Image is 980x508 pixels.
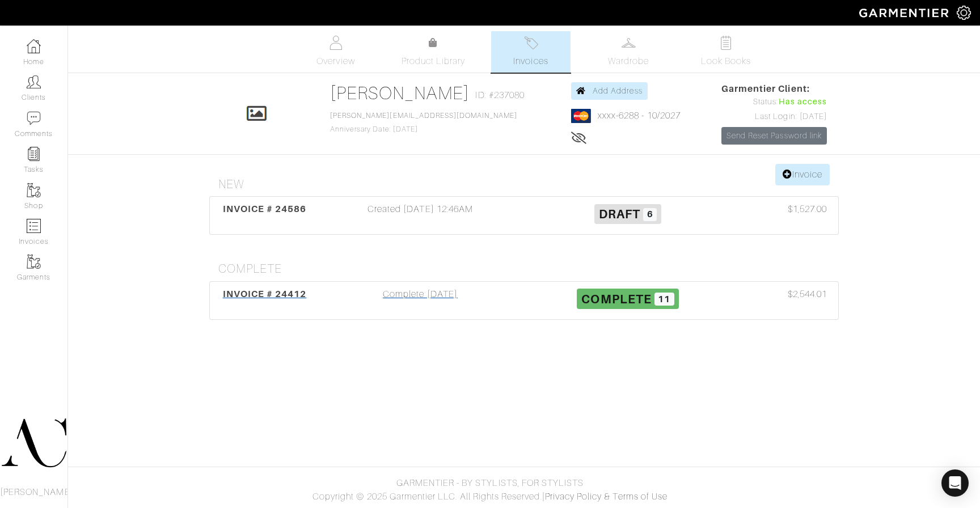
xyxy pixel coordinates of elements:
img: reminder-icon-8004d30b9f0a5d33ae49ab947aed9ed385cf756f9e5892f1edd6e32f2345188e.png [27,147,41,161]
a: Look Books [686,31,766,73]
a: Privacy Policy & Terms of Use [545,492,668,502]
span: INVOICE # 24586 [223,204,307,214]
span: Copyright © 2025 Garmentier LLC. All Rights Reserved. [312,492,542,502]
div: Created [DATE] 12:46AM [316,202,524,228]
img: mastercard-2c98a0d54659f76b027c6839bea21931c3e23d06ea5b2b5660056f2e14d2f154.png [571,109,591,123]
a: INVOICE # 24586 Created [DATE] 12:46AM Draft 6 $1,527.00 [209,196,839,235]
img: wardrobe-487a4870c1b7c33e795ec22d11cfc2ed9d08956e64fb3008fe2437562e282088.svg [622,36,636,50]
span: Product Library [402,54,466,68]
img: garments-icon-b7da505a4dc4fd61783c78ac3ca0ef83fa9d6f193b1c9dc38574b1d14d53ca28.png [27,183,41,197]
img: clients-icon-6bae9207a08558b7cb47a8932f037763ab4055f8c8b6bfacd5dc20c3e0201464.png [27,75,41,89]
img: comment-icon-a0a6a9ef722e966f86d9cbdc48e553b5cf19dbc54f86b18d962a5391bc8f6eb6.png [27,111,41,125]
img: garmentier-logo-header-white-b43fb05a5012e4ada735d5af1a66efaba907eab6374d6393d1fbf88cb4ef424d.png [854,3,957,23]
span: 6 [643,208,657,222]
a: Invoice [775,164,830,185]
a: Overview [296,31,375,73]
span: Garmentier Client: [721,82,827,96]
a: INVOICE # 24412 Complete [DATE] Complete 11 $2,544.01 [209,281,839,320]
h4: New [218,177,839,192]
div: Last Login: [DATE] [721,111,827,123]
span: INVOICE # 24412 [223,289,307,299]
img: gear-icon-white-bd11855cb880d31180b6d7d6211b90ccbf57a29d726f0c71d8c61bd08dd39cc2.png [957,6,971,20]
span: Overview [316,54,354,68]
span: 11 [654,293,674,306]
h4: Complete [218,262,839,276]
a: Product Library [394,36,473,68]
a: [PERSON_NAME][EMAIL_ADDRESS][DOMAIN_NAME] [330,112,517,120]
span: Draft [599,207,640,221]
a: Invoices [491,31,571,73]
img: todo-9ac3debb85659649dc8f770b8b6100bb5dab4b48dedcbae339e5042a72dfd3cc.svg [719,36,733,50]
img: dashboard-icon-dbcd8f5a0b271acd01030246c82b418ddd0df26cd7fceb0bd07c9910d44c42f6.png [27,39,41,53]
span: Anniversary Date: [DATE] [330,112,517,133]
div: Complete [DATE] [316,287,524,314]
a: Wardrobe [589,31,668,73]
div: Open Intercom Messenger [941,469,969,497]
span: Wardrobe [608,54,649,68]
div: Status: [721,96,827,108]
a: Add Address [571,82,648,100]
span: $2,544.01 [788,287,827,301]
img: basicinfo-40fd8af6dae0f16599ec9e87c0ef1c0a1fdea2edbe929e3d69a839185d80c458.svg [329,36,343,50]
img: garments-icon-b7da505a4dc4fd61783c78ac3ca0ef83fa9d6f193b1c9dc38574b1d14d53ca28.png [27,255,41,269]
a: Send Reset Password link [721,127,827,145]
span: Has access [779,96,827,108]
img: orders-27d20c2124de7fd6de4e0e44c1d41de31381a507db9b33961299e4e07d508b8c.svg [524,36,538,50]
a: xxxx-6288 - 10/2027 [598,111,681,121]
a: [PERSON_NAME] [330,83,470,103]
span: Add Address [593,86,643,95]
img: orders-icon-0abe47150d42831381b5fb84f609e132dff9fe21cb692f30cb5eec754e2cba89.png [27,219,41,233]
span: Look Books [701,54,751,68]
span: $1,527.00 [788,202,827,216]
span: Complete [581,292,651,306]
span: ID: #237080 [475,88,525,102]
span: Invoices [513,54,548,68]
